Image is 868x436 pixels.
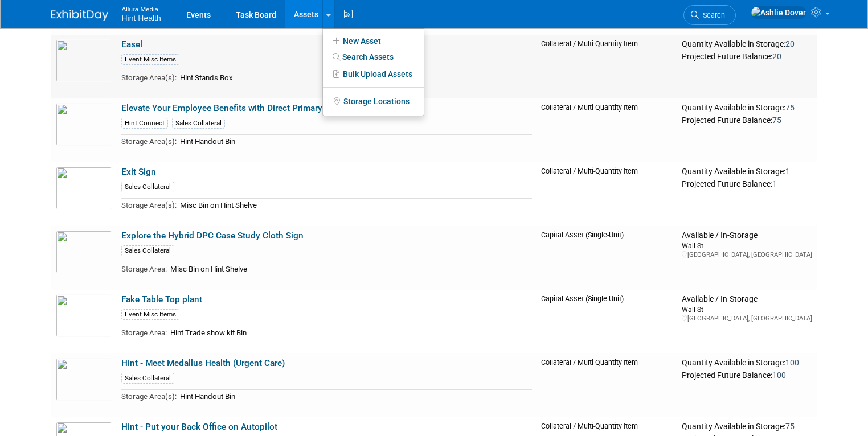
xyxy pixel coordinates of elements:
a: Fake Table Top plant [121,294,202,305]
span: 1 [785,167,790,176]
a: Elevate Your Employee Benefits with Direct Primary Care (DPC) 1/2 pager [121,103,408,113]
td: Hint Stands Box [177,71,532,84]
div: Sales Collateral [121,182,174,192]
img: ExhibitDay [51,10,108,21]
td: Collateral / Multi-Quantity Item [537,98,678,162]
a: Storage Locations [323,92,424,110]
div: Wall St [682,305,812,314]
div: Projected Future Balance: [682,113,812,126]
img: Ashlie Dover [751,6,806,19]
div: Sales Collateral [121,373,174,384]
a: Bulk Upload Assets [323,65,424,83]
div: Quantity Available in Storage: [682,103,812,113]
div: Projected Future Balance: [682,50,812,62]
div: Sales Collateral [172,118,225,129]
a: Search Assets [323,49,424,65]
div: Sales Collateral [121,245,174,256]
div: Event Misc Items [121,309,179,320]
span: Storage Area(s): [121,201,177,209]
span: Hint Health [122,14,161,23]
td: Misc Bin on Hint Shelve [177,199,532,212]
div: [GEOGRAPHIC_DATA], [GEOGRAPHIC_DATA] [682,250,812,259]
td: Misc Bin on Hint Shelve [167,262,532,275]
a: New Asset [323,33,424,49]
div: Quantity Available in Storage: [682,358,812,368]
span: 75 [785,422,795,431]
span: 20 [785,39,795,48]
div: Projected Future Balance: [682,368,812,381]
span: 75 [772,116,781,125]
span: Storage Area(s): [121,137,177,146]
div: Projected Future Balance: [682,177,812,190]
span: 100 [785,358,799,367]
a: Hint - Put your Back Office on Autopilot [121,422,277,432]
td: Capital Asset (Single-Unit) [537,290,678,353]
div: Available / In-Storage [682,294,812,305]
a: Search [683,5,736,25]
a: Easel [121,39,142,50]
a: Exit Sign [121,167,156,177]
span: Storage Area(s): [121,73,177,82]
td: Collateral / Multi-Quantity Item [537,353,678,417]
span: Allura Media [122,2,161,14]
div: Wall St [682,241,812,250]
td: Hint Handout Bin [177,135,532,148]
div: Hint Connect [121,118,168,129]
td: Collateral / Multi-Quantity Item [537,162,678,226]
span: Storage Area: [121,328,167,337]
span: 100 [772,371,786,380]
span: 20 [772,52,781,61]
span: Storage Area: [121,265,167,273]
span: Search [699,11,725,19]
div: Event Misc Items [121,54,179,65]
td: Hint Handout Bin [177,390,532,403]
a: Explore the Hybrid DPC Case Study Cloth Sign [121,231,304,241]
td: Collateral / Multi-Quantity Item [537,35,678,98]
td: Capital Asset (Single-Unit) [537,226,678,290]
div: Quantity Available in Storage: [682,167,812,177]
span: 75 [785,103,795,112]
a: Hint - Meet Medallus Health (Urgent Care) [121,358,285,368]
div: [GEOGRAPHIC_DATA], [GEOGRAPHIC_DATA] [682,314,812,323]
span: Storage Area(s): [121,392,177,401]
div: Quantity Available in Storage: [682,422,812,432]
div: Quantity Available in Storage: [682,39,812,50]
div: Available / In-Storage [682,231,812,241]
span: 1 [772,179,777,188]
td: Hint Trade show kit Bin [167,326,532,339]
